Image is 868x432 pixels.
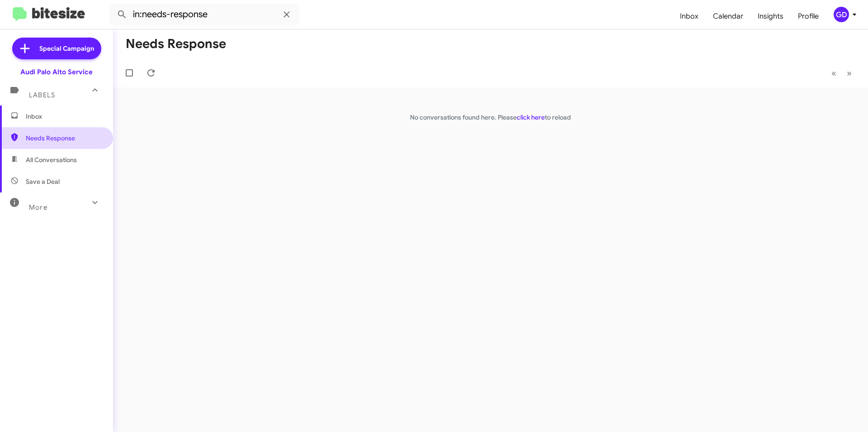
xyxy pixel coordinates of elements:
a: Profile [791,3,826,29]
span: Special Campaign [39,44,94,53]
span: All Conversations [26,155,77,164]
span: Needs Response [26,134,103,143]
span: « [831,67,836,79]
button: Next [841,64,857,82]
button: Previous [826,64,842,82]
a: Insights [750,3,791,29]
span: » [847,67,852,79]
div: Audi Palo Alto Service [20,67,93,77]
span: Inbox [26,112,103,121]
nav: Page navigation example [826,64,857,82]
a: Inbox [673,3,706,29]
span: More [29,203,47,211]
a: Special Campaign [12,38,101,59]
a: click here [517,113,545,121]
span: Labels [29,91,55,99]
span: Save a Deal [26,177,60,186]
div: GD [834,7,849,22]
h1: Needs Response [126,37,226,51]
a: Calendar [706,3,750,29]
p: No conversations found here. Please to reload [113,113,868,122]
input: Search [109,4,299,25]
button: GD [826,7,858,22]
